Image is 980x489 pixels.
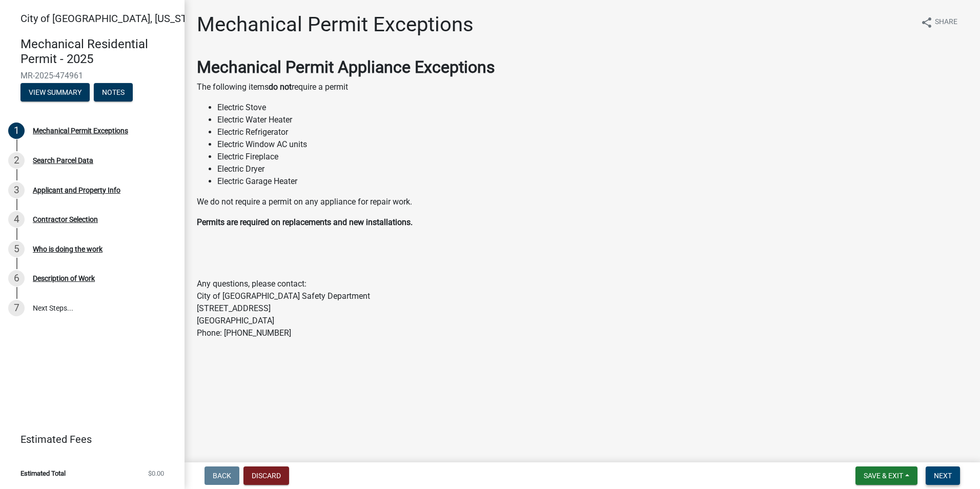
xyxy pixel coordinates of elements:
[33,246,103,253] div: Who is doing the work
[33,275,95,282] div: Description of Work
[217,175,968,188] li: Electric Garage Heater
[33,127,128,134] div: Mechanical Permit Exceptions
[926,466,960,485] button: Next
[8,241,25,257] div: 5
[94,83,133,101] button: Notes
[205,466,239,485] button: Back
[197,12,474,37] h1: Mechanical Permit Exceptions
[217,151,968,163] li: Electric Fireplace
[21,71,164,80] span: MR-2025-474961
[217,163,968,175] li: Electric Dryer
[269,82,292,92] strong: do not
[8,270,25,287] div: 6
[855,466,917,485] button: Save & Exit
[8,211,25,228] div: 4
[8,123,25,139] div: 1
[213,472,231,480] span: Back
[8,182,25,198] div: 3
[935,16,957,29] span: Share
[243,466,289,485] button: Discard
[21,89,90,97] wm-modal-confirm: Summary
[217,101,968,114] li: Electric Stove
[8,429,168,450] a: Estimated Fees
[8,152,25,169] div: 2
[197,278,968,339] p: Any questions, please contact: City of [GEOGRAPHIC_DATA] Safety Department [STREET_ADDRESS] [GEOG...
[934,472,952,480] span: Next
[148,470,164,477] span: $0.00
[21,83,90,101] button: View Summary
[21,470,66,477] span: Estimated Total
[94,89,133,97] wm-modal-confirm: Notes
[33,157,93,164] div: Search Parcel Data
[197,217,413,227] strong: Permits are required on replacements and new installations.
[217,126,968,138] li: Electric Refrigerator
[912,12,966,32] button: shareShare
[864,472,903,480] span: Save & Exit
[338,57,495,77] strong: Appliance Exceptions
[197,196,968,208] p: We do not require a permit on any appliance for repair work.
[21,37,176,67] h4: Mechanical Residential Permit - 2025
[197,81,968,93] p: The following items require a permit
[217,114,968,126] li: Electric Water Heater
[197,57,334,77] strong: Mechanical Permit
[21,12,207,25] span: City of [GEOGRAPHIC_DATA], [US_STATE]
[33,187,120,194] div: Applicant and Property Info
[33,216,98,223] div: Contractor Selection
[8,300,25,316] div: 7
[921,16,933,29] i: share
[217,138,968,151] li: Electric Window AC units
